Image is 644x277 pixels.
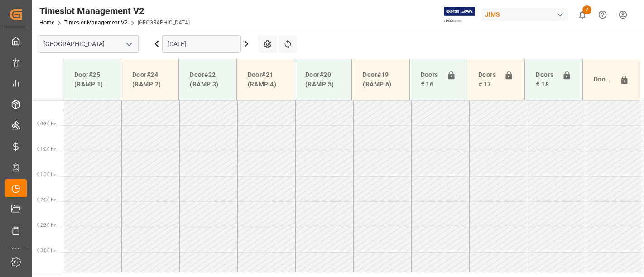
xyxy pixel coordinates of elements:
button: open menu [122,37,135,51]
input: Type to search/select [38,35,139,53]
span: 00:30 Hr [37,121,56,126]
div: Doors # 16 [417,67,443,93]
span: 01:30 Hr [37,172,56,177]
input: DD-MM-YYYY [162,35,241,53]
button: JIMS [481,6,572,23]
div: Door#20 (RAMP 5) [302,67,344,93]
div: Doors # 18 [532,67,558,93]
span: 7 [582,5,591,14]
div: JIMS [481,8,568,21]
span: 02:30 Hr [37,223,56,228]
div: Door#23 [590,71,616,88]
div: Door#22 (RAMP 3) [186,67,229,93]
img: Exertis%20JAM%20-%20Email%20Logo.jpg_1722504956.jpg [444,7,475,23]
span: 02:00 Hr [37,197,56,202]
div: Door#25 (RAMP 1) [71,67,114,93]
span: 01:00 Hr [37,147,56,152]
button: Help Center [592,5,613,25]
div: Door#19 (RAMP 6) [359,67,402,93]
div: Doors # 17 [475,67,500,93]
button: show 7 new notifications [572,5,592,25]
div: Door#24 (RAMP 2) [129,67,171,93]
div: Door#21 (RAMP 4) [244,67,287,93]
a: Timeslot Management V2 [64,19,128,26]
div: Timeslot Management V2 [39,4,190,18]
span: 03:00 Hr [37,248,56,253]
a: Home [39,19,54,26]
